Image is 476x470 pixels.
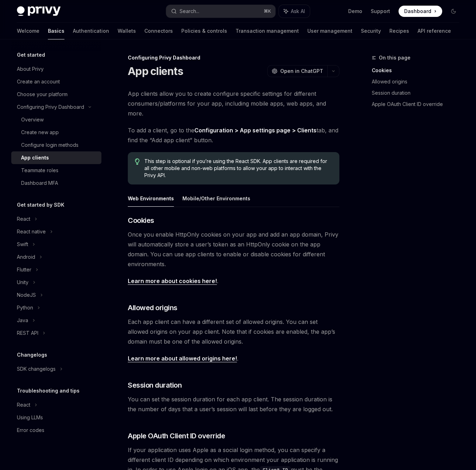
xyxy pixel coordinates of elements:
[17,77,60,86] div: Create an account
[73,23,109,39] a: Authentication
[180,7,199,15] div: Search...
[128,431,225,441] span: Apple OAuth Client ID override
[291,8,305,15] span: Ask AI
[279,5,310,18] button: Ask AI
[128,54,339,61] div: Configuring Privy Dashboard
[361,23,381,39] a: Security
[21,115,44,124] div: Overview
[372,87,465,99] a: Session duration
[389,23,409,39] a: Recipes
[128,230,339,269] span: Once you enable HttpOnly cookies on your app and add an app domain, Privy will automatically stor...
[128,303,177,313] span: Allowed origins
[17,227,46,236] div: React native
[11,75,101,88] a: Create an account
[17,240,28,249] div: Swift
[372,99,465,110] a: Apple OAuth Client ID override
[17,90,68,99] div: Choose your platform
[448,6,459,17] button: Toggle dark mode
[11,88,101,101] a: Choose your platform
[128,65,183,77] h1: App clients
[264,8,271,14] span: ⌘ K
[348,8,362,15] a: Demo
[11,411,101,424] a: Using LLMs
[17,426,44,434] div: Error codes
[11,164,101,177] a: Teammate roles
[128,125,339,145] span: To add a client, go to the tab, and find the “Add app client” button.
[17,316,28,325] div: Java
[17,401,30,409] div: React
[11,139,101,151] a: Configure login methods
[11,424,101,437] a: Error codes
[128,276,339,286] span: .
[399,6,442,17] a: Dashboard
[128,190,174,207] button: Web Environments
[128,89,339,118] span: App clients allow you to create configure specific settings for different consumers/platforms for...
[135,158,140,165] svg: Tip
[418,23,451,39] a: API reference
[17,51,45,59] h5: Get started
[144,23,173,39] a: Connectors
[17,351,47,359] h5: Changelogs
[21,128,59,137] div: Create new app
[128,355,237,362] a: Learn more about allowed origins here!
[17,265,31,274] div: Flutter
[118,23,136,39] a: Wallets
[17,23,39,39] a: Welcome
[11,63,101,75] a: About Privy
[182,190,250,207] button: Mobile/Other Environments
[280,68,323,75] span: Open in ChatGPT
[128,215,154,225] span: Cookies
[128,380,182,390] span: Session duration
[128,394,339,414] span: You can set the session duration for each app client. The session duration is the number of days ...
[307,23,352,39] a: User management
[17,201,64,209] h5: Get started by SDK
[17,365,56,373] div: SDK changelogs
[21,179,58,187] div: Dashboard MFA
[17,387,80,395] h5: Troubleshooting and tips
[371,8,390,15] a: Support
[17,103,84,111] div: Configuring Privy Dashboard
[372,76,465,87] a: Allowed origins
[17,253,35,261] div: Android
[21,166,58,175] div: Teammate roles
[48,23,64,39] a: Basics
[17,303,33,312] div: Python
[17,65,44,73] div: About Privy
[17,278,29,287] div: Unity
[236,23,299,39] a: Transaction management
[11,177,101,189] a: Dashboard MFA
[17,329,38,337] div: REST API
[267,65,327,77] button: Open in ChatGPT
[21,141,79,149] div: Configure login methods
[181,23,227,39] a: Policies & controls
[372,65,465,76] a: Cookies
[17,215,30,223] div: React
[144,158,332,179] span: This step is optional if you’re using the React SDK. App clients are required for all other mobil...
[404,8,431,15] span: Dashboard
[128,353,339,363] span: .
[11,113,101,126] a: Overview
[128,277,217,285] a: Learn more about cookies here!
[17,6,61,16] img: dark logo
[21,153,49,162] div: App clients
[379,54,411,62] span: On this page
[11,151,101,164] a: App clients
[17,413,43,422] div: Using LLMs
[11,126,101,139] a: Create new app
[17,291,36,299] div: NodeJS
[166,5,275,18] button: Search...⌘K
[128,317,339,346] span: Each app client can have a different set of allowed origins. You can set allowed origins on your ...
[194,127,317,134] a: Configuration > App settings page > Clients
